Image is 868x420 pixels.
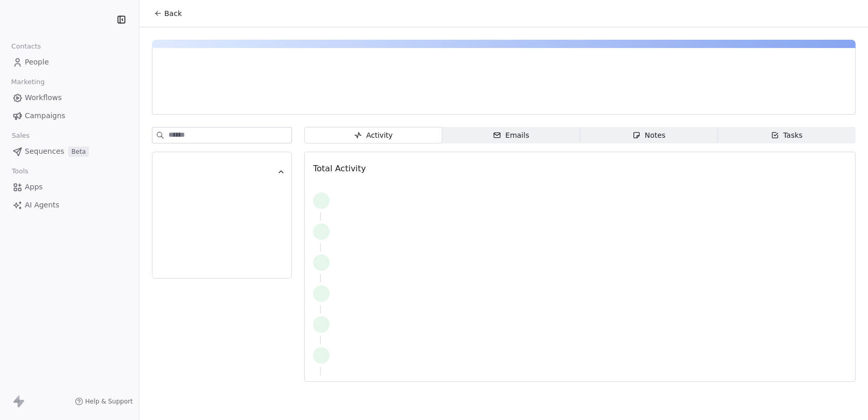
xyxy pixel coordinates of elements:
a: Apps [8,179,131,196]
a: Help & Support [75,397,133,406]
div: Tasks [771,130,803,141]
span: Campaigns [25,110,65,121]
a: People [8,54,131,71]
span: Workflows [25,92,62,103]
a: Workflows [8,89,131,106]
a: Campaigns [8,107,131,124]
div: Emails [493,130,529,141]
span: Sequences [25,146,64,157]
span: People [25,57,49,68]
button: Back [148,4,188,23]
span: Marketing [7,74,49,90]
span: Apps [25,182,43,192]
span: Help & Support [85,397,133,406]
a: SequencesBeta [8,143,131,160]
span: Beta [68,147,89,157]
span: Back [164,8,182,19]
span: Tools [7,164,33,179]
a: AI Agents [8,197,131,214]
span: AI Agents [25,200,59,211]
span: Sales [7,128,34,143]
span: Contacts [7,39,45,54]
div: Notes [632,130,665,141]
span: Total Activity [313,164,366,173]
